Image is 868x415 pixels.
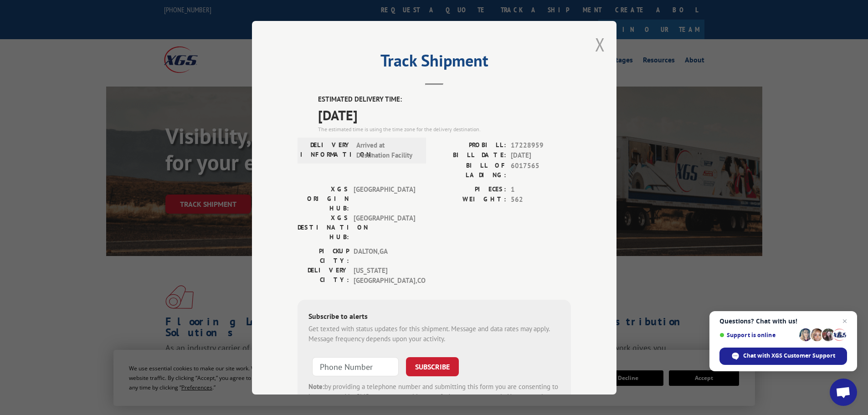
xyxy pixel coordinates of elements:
span: Close chat [839,316,850,327]
strong: Note: [308,382,324,390]
span: [DATE] [318,104,571,125]
span: 17228959 [511,140,571,150]
button: Close modal [595,32,605,56]
label: PICKUP CITY: [298,246,349,265]
span: DALTON , GA [354,246,415,265]
span: [DATE] [511,150,571,161]
div: Get texted with status updates for this shipment. Message and data rates may apply. Message frequ... [308,323,560,344]
label: PROBILL: [434,140,506,150]
span: Questions? Chat with us! [719,318,847,325]
label: WEIGHT: [434,195,506,205]
span: [GEOGRAPHIC_DATA] [354,184,415,213]
label: XGS DESTINATION HUB: [298,213,349,241]
div: Open chat [830,379,857,406]
label: BILL DATE: [434,150,506,161]
span: [US_STATE][GEOGRAPHIC_DATA] , CO [354,265,415,286]
div: The estimated time is using the time zone for the delivery destination. [318,125,571,133]
span: [GEOGRAPHIC_DATA] [354,213,415,241]
div: Chat with XGS Customer Support [719,348,847,365]
div: Subscribe to alerts [308,310,560,323]
label: DELIVERY CITY: [298,265,349,286]
label: BILL OF LADING: [434,160,506,179]
span: 562 [511,195,571,205]
label: PIECES: [434,184,506,195]
h2: Track Shipment [298,54,571,72]
span: 1 [511,184,571,195]
label: ESTIMATED DELIVERY TIME: [318,94,571,105]
span: Arrived at Destination Facility [356,140,418,160]
div: by providing a telephone number and submitting this form you are consenting to be contacted by SM... [308,381,560,412]
span: Chat with XGS Customer Support [743,352,835,360]
label: DELIVERY INFORMATION: [300,140,352,160]
input: Phone Number [312,357,399,376]
label: XGS ORIGIN HUB: [298,184,349,213]
span: 6017565 [511,160,571,179]
span: Support is online [719,332,796,338]
button: SUBSCRIBE [406,357,459,376]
